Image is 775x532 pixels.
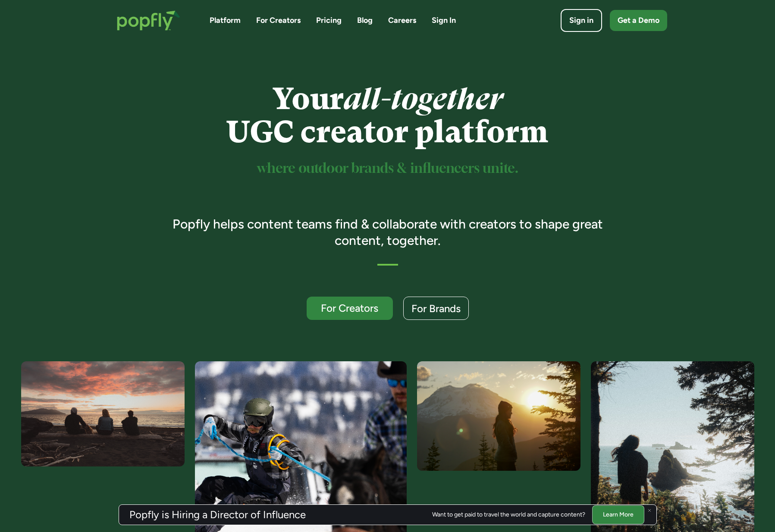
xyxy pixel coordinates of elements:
[108,2,189,39] a: home
[403,297,469,320] a: For Brands
[569,15,593,26] div: Sign in
[316,15,342,26] a: Pricing
[307,297,393,320] a: For Creators
[256,15,301,26] a: For Creators
[610,10,667,31] a: Get a Demo
[592,505,644,524] a: Learn More
[432,511,585,518] div: Want to get paid to travel the world and capture content?
[432,15,456,26] a: Sign In
[210,15,241,26] a: Platform
[314,303,385,313] div: For Creators
[357,15,373,26] a: Blog
[618,15,659,26] div: Get a Demo
[160,216,615,248] h3: Popfly helps content teams find & collaborate with creators to shape great content, together.
[160,82,615,149] h1: Your UGC creator platform
[561,9,602,32] a: Sign in
[257,162,518,175] sup: where outdoor brands & influencers unite.
[129,510,306,520] h3: Popfly is Hiring a Director of Influence
[388,15,416,26] a: Careers
[411,303,461,314] div: For Brands
[344,81,503,116] em: all-together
